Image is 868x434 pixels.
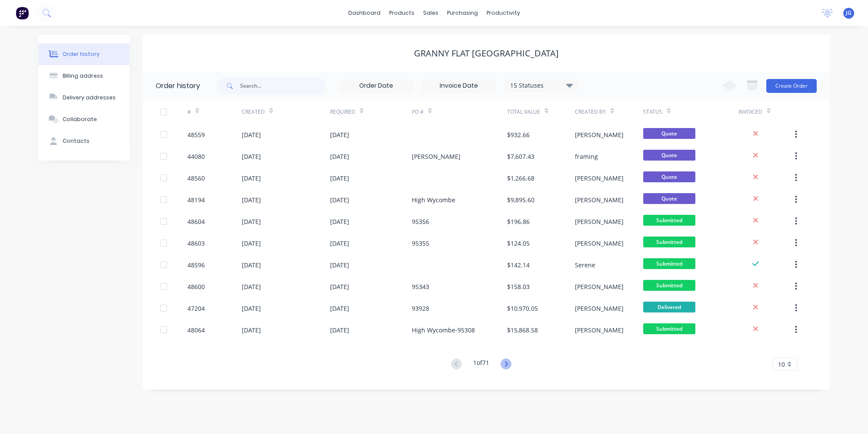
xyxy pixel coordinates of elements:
div: PO # [412,100,507,124]
div: Invoiced [738,108,762,116]
div: Billing address [63,72,103,80]
div: 48559 [187,130,205,139]
img: Factory [16,7,29,20]
div: [DATE] [330,195,349,204]
div: Required [330,108,355,116]
div: [DATE] [330,217,349,226]
div: Created By [575,100,643,124]
div: [DATE] [242,325,261,335]
div: 48603 [187,239,205,248]
div: [PERSON_NAME] [575,130,624,139]
span: Submitted [643,215,695,226]
input: Order Date [340,79,413,92]
div: Order history [63,50,100,58]
div: Collaborate [63,115,97,123]
div: $196.86 [507,217,530,226]
div: $158.03 [507,282,530,291]
span: Submitted [643,280,695,291]
div: [PERSON_NAME] [575,325,624,335]
div: 1 of 71 [473,358,489,371]
div: 47204 [187,304,205,313]
div: $142.14 [507,260,530,270]
div: Status [643,108,662,116]
span: Delivered [643,302,695,312]
button: Collaborate [38,108,130,130]
div: Total Value [507,108,540,116]
div: [PERSON_NAME] [412,152,461,161]
div: [PERSON_NAME] [575,239,624,248]
span: Quote [643,128,695,139]
div: 44080 [187,152,205,161]
div: products [385,7,419,20]
div: Required [330,100,412,124]
div: PO # [412,108,424,116]
div: [DATE] [330,304,349,313]
div: productivity [482,7,524,20]
span: 10 [778,360,785,369]
div: [PERSON_NAME] [575,174,624,183]
div: Status [643,100,738,124]
div: 48600 [187,282,205,291]
div: # [187,108,191,116]
div: [DATE] [242,260,261,270]
div: Delivery addresses [63,94,116,102]
div: $932.66 [507,130,530,139]
div: [DATE] [242,239,261,248]
div: sales [419,7,443,20]
button: Billing address [38,65,130,87]
div: $10,970.05 [507,304,538,313]
div: [DATE] [330,152,349,161]
div: 48194 [187,195,205,204]
div: [DATE] [330,239,349,248]
span: Submitted [643,237,695,247]
div: 15 Statuses [505,81,578,90]
input: Invoice Date [422,79,495,92]
div: [DATE] [330,260,349,270]
button: Delivery addresses [38,87,130,108]
div: 48604 [187,217,205,226]
a: dashboard [344,7,385,20]
div: [DATE] [330,325,349,335]
div: Order history [156,81,200,91]
div: [DATE] [242,304,261,313]
button: Contacts [38,130,130,152]
div: Contacts [63,137,90,145]
span: Quote [643,150,695,161]
div: [DATE] [242,152,261,161]
span: Quote [643,193,695,204]
div: [DATE] [242,217,261,226]
div: 48596 [187,260,205,270]
div: $15,868.58 [507,325,538,335]
div: [DATE] [242,130,261,139]
div: Invoiced [738,100,793,124]
div: framing [575,152,598,161]
div: [DATE] [330,130,349,139]
div: High Wycombe [412,195,455,204]
span: Submitted [643,258,695,269]
div: $9,895.60 [507,195,534,204]
div: [PERSON_NAME] [575,304,624,313]
div: 93928 [412,304,429,313]
div: Granny Flat [GEOGRAPHIC_DATA] [414,48,559,59]
div: Created [242,108,265,116]
button: Create Order [766,79,817,93]
div: Total Value [507,100,575,124]
div: [DATE] [330,282,349,291]
span: Quote [643,171,695,182]
div: [PERSON_NAME] [575,217,624,226]
input: Search... [240,77,326,95]
div: # [187,100,242,124]
div: [PERSON_NAME] [575,282,624,291]
div: Created [242,100,330,124]
div: $7,607.43 [507,152,534,161]
div: [DATE] [330,174,349,183]
div: $1,266.68 [507,174,534,183]
div: 95356 [412,217,429,226]
span: JG [846,9,851,17]
div: 95343 [412,282,429,291]
div: Serene [575,260,595,270]
div: 48064 [187,325,205,335]
div: [PERSON_NAME] [575,195,624,204]
div: [DATE] [242,174,261,183]
div: Created By [575,108,606,116]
